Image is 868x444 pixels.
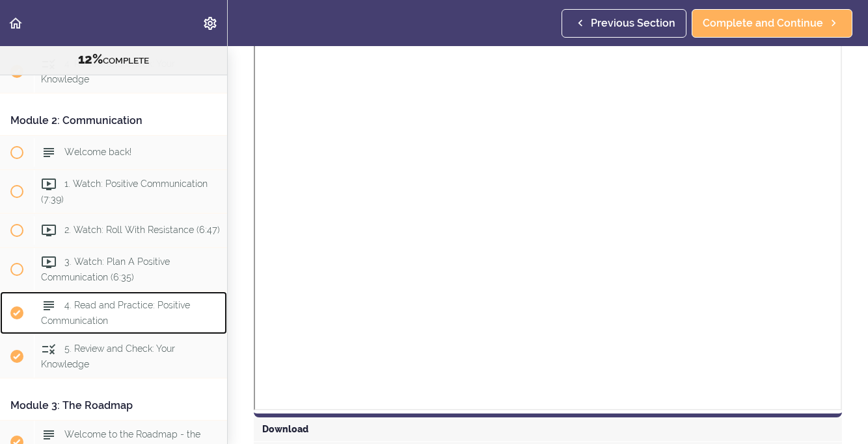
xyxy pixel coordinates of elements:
span: 4. Read and Practice: Positive Communication [41,300,190,325]
span: Complete and Continue [703,16,823,31]
span: 1. Watch: Positive Communication (7:39) [41,179,208,204]
div: Download [254,417,842,442]
span: 2. Watch: Roll With Resistance (6:47) [64,225,220,235]
span: 3. Watch: Plan A Positive Communication (6:35) [41,256,170,282]
a: Complete and Continue [692,9,852,38]
span: 12% [78,51,103,67]
span: 4. Review and Check: Your Knowledge [41,58,175,84]
svg: Settings Menu [202,16,218,31]
div: COMPLETE [16,51,211,68]
span: Previous Section [591,16,675,31]
svg: Back to course curriculum [8,16,23,31]
span: 5. Review and Check: Your Knowledge [41,343,175,369]
span: Welcome back! [64,147,131,157]
a: Previous Section [562,9,686,38]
